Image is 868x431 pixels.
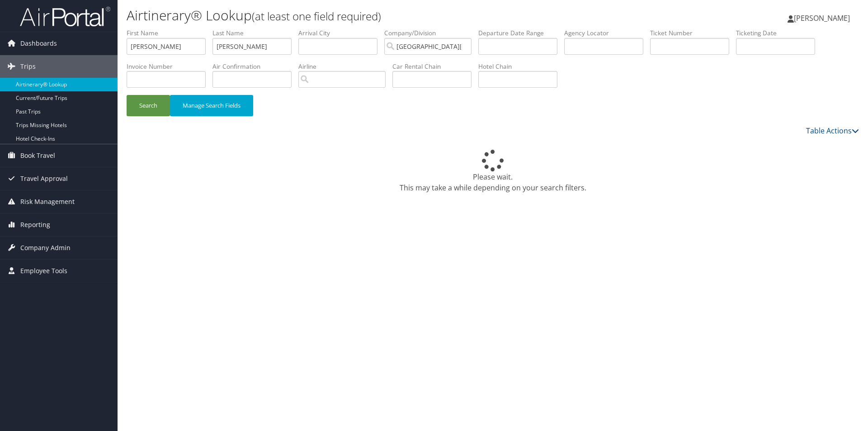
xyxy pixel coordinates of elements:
[478,62,564,71] label: Hotel Chain
[20,6,110,27] img: airportal-logo.png
[127,95,170,116] button: Search
[298,28,384,38] label: Arrival City
[20,32,57,55] span: Dashboards
[212,62,298,71] label: Air Confirmation
[170,95,253,116] button: Manage Search Fields
[564,28,650,38] label: Agency Locator
[20,55,36,78] span: Trips
[127,62,212,71] label: Invoice Number
[127,150,859,193] div: Please wait. This may take a while depending on your search filters.
[127,28,212,38] label: First Name
[384,28,478,38] label: Company/Division
[806,126,859,136] a: Table Actions
[127,6,615,25] h1: Airtinerary® Lookup
[20,167,68,190] span: Travel Approval
[478,28,564,38] label: Departure Date Range
[650,28,736,38] label: Ticket Number
[788,5,859,32] a: [PERSON_NAME]
[794,13,850,23] span: [PERSON_NAME]
[736,28,822,38] label: Ticketing Date
[20,237,71,259] span: Company Admin
[392,62,478,71] label: Car Rental Chain
[252,9,381,24] small: (at least one field required)
[212,28,298,38] label: Last Name
[20,190,75,213] span: Risk Management
[20,144,55,167] span: Book Travel
[20,260,67,282] span: Employee Tools
[298,62,392,71] label: Airline
[20,213,50,236] span: Reporting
